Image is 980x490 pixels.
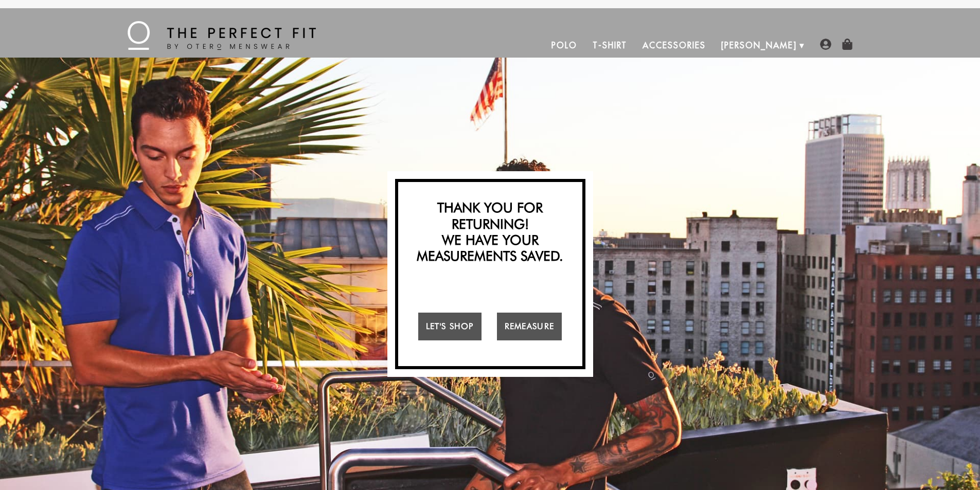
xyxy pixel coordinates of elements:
a: Accessories [635,33,713,58]
a: Let's Shop [418,313,482,340]
img: The Perfect Fit - by Otero Menswear - Logo [128,21,316,50]
a: [PERSON_NAME] [714,33,805,58]
a: Polo [544,33,585,58]
h2: Thank you for returning! We have your measurements saved. [403,199,577,264]
a: T-Shirt [585,33,635,58]
a: Remeasure [497,313,562,340]
img: user-account-icon.png [820,39,831,50]
img: shopping-bag-icon.png [842,39,853,50]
